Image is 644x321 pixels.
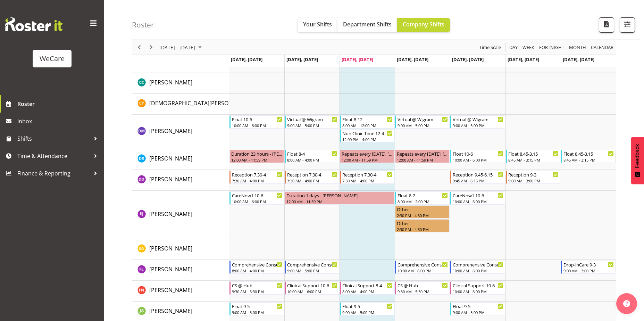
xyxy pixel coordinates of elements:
div: Float 10-6 [232,116,282,123]
div: CareNow1 10-6 [453,192,503,199]
a: [PERSON_NAME] [149,175,192,183]
a: [PERSON_NAME] [149,265,192,273]
span: [DATE], [DATE] [231,56,262,63]
span: Your Shifts [303,20,332,28]
button: Timeline Month [568,43,587,52]
span: [DATE], [DATE] [563,56,594,63]
span: [PERSON_NAME] [149,286,192,294]
span: [PERSON_NAME] [149,265,192,273]
button: Feedback - Show survey [631,137,644,184]
span: Week [522,43,535,52]
div: Comprehensive Consult 10-6 [453,261,503,268]
a: [PERSON_NAME] [149,286,192,294]
div: 10:00 AM - 6:00 PM [453,289,503,294]
div: Ella Jarvis"s event - CareNow1 10-6 Begin From Friday, September 5, 2025 at 10:00:00 AM GMT+12:00... [450,191,505,205]
button: Next [147,43,156,52]
div: Virtual @ Wigram [287,116,337,123]
span: [PERSON_NAME] [149,175,192,183]
div: Deepti Mahajan"s event - Float 8-12 Begin From Wednesday, September 3, 2025 at 8:00:00 AM GMT+12:... [340,115,394,129]
div: 10:00 AM - 6:00 PM [453,199,503,204]
div: Demi Dumitrean"s event - Reception 7.30-4 Begin From Wednesday, September 3, 2025 at 7:30:00 AM G... [340,171,394,184]
div: Virtual @ Wigram [453,116,503,123]
button: Department Shifts [337,18,397,32]
td: Deepti Mahajan resource [132,115,229,149]
div: Firdous Naqvi"s event - Clinical Support 10-6 Begin From Friday, September 5, 2025 at 10:00:00 AM... [450,281,505,295]
div: Ella Jarvis"s event - Other Begin From Thursday, September 4, 2025 at 2:30:00 PM GMT+12:00 Ends A... [395,205,450,219]
span: [DATE] - [DATE] [159,43,196,52]
div: Deepti Raturi"s event - Duration 23 hours - Deepti Raturi Begin From Monday, September 1, 2025 at... [229,150,284,163]
button: Month [590,43,615,52]
div: Ella Jarvis"s event - Other Begin From Thursday, September 4, 2025 at 2:30:00 PM GMT+12:00 Ends A... [395,219,450,232]
div: Clinical Support 10-6 [287,282,337,289]
div: Repeats every [DATE], [DATE] - [PERSON_NAME] [342,150,393,157]
div: 7:30 AM - 4:00 PM [287,178,337,183]
div: Deepti Raturi"s event - Repeats every wednesday, thursday - Deepti Raturi Begin From Wednesday, S... [340,150,394,163]
div: 9:00 AM - 5:00 PM [453,123,503,128]
div: Clinical Support 8-4 [342,282,393,289]
span: Shifts [17,133,90,144]
div: 12:00 AM - 11:59 PM [231,157,282,163]
span: Time & Attendance [17,151,90,161]
img: Rosterit website logo [5,17,62,31]
div: Firdous Naqvi"s event - CS @ Hub Begin From Monday, September 1, 2025 at 9:30:00 AM GMT+12:00 End... [229,281,284,295]
div: 8:00 AM - 4:00 PM [287,157,337,163]
div: 10:00 AM - 6:00 PM [453,268,503,273]
h4: Roster [132,21,154,29]
td: Ella Jarvis resource [132,191,229,239]
div: 12:00 AM - 11:59 PM [342,157,393,163]
div: Ella Jarvis"s event - CareNow1 10-6 Begin From Monday, September 1, 2025 at 10:00:00 AM GMT+12:00... [229,191,284,205]
td: Christianna Yu resource [132,94,229,115]
div: 9:00 AM - 5:00 PM [342,310,393,315]
div: Jane Arps"s event - Float 9-5 Begin From Monday, September 1, 2025 at 9:00:00 AM GMT+12:00 Ends A... [229,302,284,315]
span: Roster [17,99,101,109]
span: [DATE], [DATE] [508,56,539,63]
span: [PERSON_NAME] [149,245,192,252]
div: 8:45 AM - 3:15 PM [563,157,614,163]
span: Inbox [17,116,101,126]
img: help-xxl-2.png [623,300,630,307]
div: WeCare [40,53,65,64]
td: Demi Dumitrean resource [132,170,229,191]
div: Reception 9-3 [508,171,559,178]
div: 10:00 AM - 6:00 PM [398,268,448,273]
span: [DEMOGRAPHIC_DATA][PERSON_NAME] [149,99,252,107]
div: Demi Dumitrean"s event - Reception 7.30-4 Begin From Tuesday, September 2, 2025 at 7:30:00 AM GMT... [285,171,339,184]
div: Demi Dumitrean"s event - Reception 7.30-4 Begin From Monday, September 1, 2025 at 7:30:00 AM GMT+... [229,171,284,184]
td: Felize Lacson resource [132,260,229,281]
a: [PERSON_NAME] [149,307,192,315]
div: 7:30 AM - 4:00 PM [342,178,393,183]
div: Deepti Raturi"s event - Float 8-4 Begin From Tuesday, September 2, 2025 at 8:00:00 AM GMT+12:00 E... [285,150,339,163]
div: 12:00 AM - 11:59 PM [397,157,448,163]
span: [PERSON_NAME] [149,210,192,218]
span: Day [509,43,518,52]
div: 9:00 AM - 5:00 PM [398,123,448,128]
div: 8:00 AM - 4:00 PM [232,268,282,273]
div: 10:00 AM - 6:00 PM [453,157,503,163]
div: Float 8-4 [287,150,337,157]
div: Deepti Mahajan"s event - Virtual @ Wigram Begin From Friday, September 5, 2025 at 9:00:00 AM GMT+... [450,115,505,129]
div: CareNow1 10-6 [232,192,282,199]
div: Float 8-12 [342,116,393,123]
div: 9:30 AM - 5:30 PM [232,289,282,294]
div: Comprehensive Consult 8-4 [232,261,282,268]
div: Deepti Mahajan"s event - Float 10-6 Begin From Monday, September 1, 2025 at 10:00:00 AM GMT+12:00... [229,115,284,129]
div: Deepti Raturi"s event - Float 8.45-3.15 Begin From Sunday, September 7, 2025 at 8:45:00 AM GMT+12... [561,150,616,163]
div: Non Clinic Time 12-4 [342,130,393,137]
div: 9:00 AM - 3:00 PM [563,268,614,273]
div: Reception 7.30-4 [232,171,282,178]
a: [DEMOGRAPHIC_DATA][PERSON_NAME] [149,99,252,107]
div: CS @ Hub [232,282,282,289]
div: Jane Arps"s event - Float 9-5 Begin From Friday, September 5, 2025 at 9:00:00 AM GMT+12:00 Ends A... [450,302,505,315]
div: Deepti Mahajan"s event - Virtual @ Wigram Begin From Thursday, September 4, 2025 at 9:00:00 AM GM... [395,115,450,129]
div: 8:45 AM - 3:15 PM [508,157,559,163]
div: Reception 9.45-6.15 [453,171,503,178]
div: Felize Lacson"s event - Comprehensive Consult 8-4 Begin From Monday, September 1, 2025 at 8:00:00... [229,261,284,274]
div: Felize Lacson"s event - Comprehensive Consult 10-6 Begin From Thursday, September 4, 2025 at 10:0... [395,261,450,274]
div: 8:00 AM - 12:00 PM [342,123,393,128]
div: Float 8.45-3.15 [563,150,614,157]
div: 12:00 PM - 4:00 PM [342,137,393,142]
div: 7:30 AM - 4:00 PM [232,178,282,183]
span: [PERSON_NAME] [149,79,192,86]
div: 2:30 PM - 4:30 PM [397,213,448,218]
